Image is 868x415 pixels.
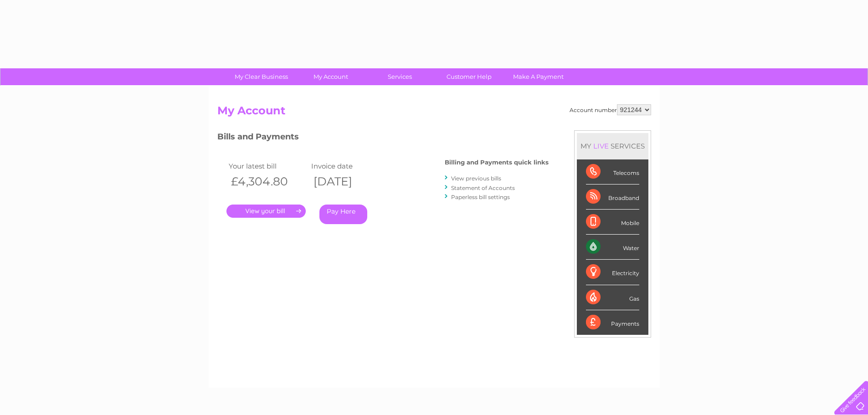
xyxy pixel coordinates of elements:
td: Your latest bill [226,160,309,172]
div: MY SERVICES [577,133,648,159]
div: Mobile [586,210,639,235]
div: Account number [570,104,651,115]
a: View previous bills [451,175,501,182]
div: Broadband [586,184,639,210]
th: £4,304.80 [226,172,309,191]
td: Invoice date [309,160,391,172]
a: Make A Payment [501,68,576,85]
a: My Clear Business [224,68,299,85]
a: . [226,205,306,218]
h3: Bills and Payments [217,130,549,146]
a: Statement of Accounts [451,184,515,191]
h2: My Account [217,104,651,122]
div: Electricity [586,260,639,285]
a: My Account [293,68,368,85]
div: Payments [586,310,639,335]
div: Gas [586,285,639,310]
a: Customer Help [431,68,507,85]
div: Water [586,235,639,260]
div: LIVE [591,142,611,150]
a: Pay Here [319,205,367,224]
a: Paperless bill settings [451,194,510,200]
div: Telecoms [586,159,639,184]
th: [DATE] [309,172,391,191]
a: Services [362,68,437,85]
h4: Billing and Payments quick links [445,159,549,166]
